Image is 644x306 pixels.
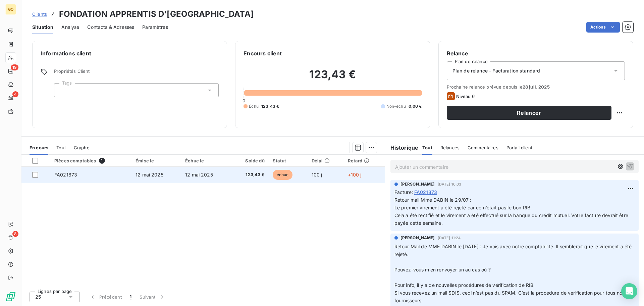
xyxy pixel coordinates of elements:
a: Clients [32,11,47,17]
span: échue [273,170,293,180]
span: [PERSON_NAME] [400,181,435,187]
span: Tout [56,145,66,150]
span: Niveau 6 [456,94,475,99]
span: Retour mail Mme DABIN le 29/07 : [394,197,472,203]
div: Retard [348,158,381,163]
button: Actions [586,22,620,33]
button: Précédent [85,290,126,304]
h6: Relance [447,49,625,57]
span: 100 j [312,172,322,177]
span: +100 j [348,172,362,177]
h6: Historique [385,144,419,152]
span: 25 [35,294,41,300]
span: 12 mai 2025 [136,172,163,177]
span: Analyse [61,24,79,31]
span: [PERSON_NAME] [400,235,435,241]
div: Statut [273,158,304,163]
span: [DATE] 16:03 [438,182,462,186]
span: 0 [243,98,245,103]
div: Échue le [185,158,227,163]
span: Paramètres [142,24,168,31]
span: En cours [30,145,48,150]
span: FA021873 [54,172,77,177]
div: Pièces comptables [54,158,127,164]
span: 28 juil. 2025 [523,84,550,90]
span: 1 [99,158,105,164]
span: Le premier virement a été rejeté car ce n’était pas le bon RIB. [394,205,532,210]
div: Délai [312,158,340,163]
input: Ajouter une valeur [60,87,65,93]
h2: 123,43 € [244,68,422,88]
span: Facture : [394,189,413,196]
button: Relancer [447,106,611,120]
div: Open Intercom Messenger [621,283,637,299]
span: 8 [12,231,18,237]
button: 1 [126,290,136,304]
span: Tout [422,145,432,150]
img: Logo LeanPay [5,291,16,302]
span: 1 [130,294,131,300]
span: 123,43 € [261,103,279,109]
span: Pour info, il y a de nouvelles procédures de vérification de RIB. [394,282,535,288]
span: Situation [32,24,53,31]
span: Portail client [506,145,532,150]
span: FA021873 [414,189,437,196]
button: Suivant [136,290,169,304]
span: Prochaine relance prévue depuis le [447,84,625,90]
span: Commentaires [468,145,498,150]
span: Contacts & Adresses [87,24,134,31]
span: 0,00 € [409,103,422,109]
div: GO [5,4,16,15]
span: Non-échu [386,103,406,109]
span: 19 [11,64,18,70]
span: Graphe [74,145,90,150]
h6: Informations client [41,49,219,57]
h3: FONDATION APPRENTIS D'[GEOGRAPHIC_DATA] [59,8,254,20]
span: Pouvez-vous m’en renvoyer un au cas où ? [394,267,491,272]
span: 123,43 € [235,171,265,178]
a: 19 [5,66,16,76]
span: Relances [440,145,460,150]
span: Retour Mail de MME DABIN le [DATE] : Je vois avec notre comptabilité. Il semblerait que le vireme... [394,244,633,257]
div: Solde dû [235,158,265,163]
span: [DATE] 11:24 [438,236,461,240]
span: 4 [12,91,18,97]
h6: Encours client [244,49,282,57]
span: 12 mai 2025 [185,172,213,177]
span: Si vous recevez un mail SDIS, ceci n’est pas du SPAM. C’est la procédure de vérification pour tou... [394,290,626,303]
span: Clients [32,11,47,17]
a: 4 [5,93,16,103]
div: Émise le [136,158,177,163]
span: Plan de relance - Facturation standard [452,67,540,74]
span: Propriétés Client [54,68,219,78]
span: Échu [249,103,259,109]
span: Cela a été rectifié et le virement a été effectué sur la banque du crédit mutuel. Votre facture d... [394,212,630,226]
